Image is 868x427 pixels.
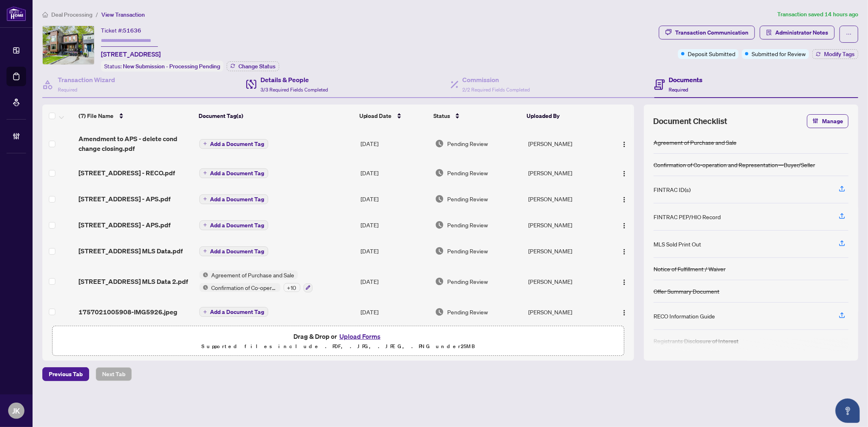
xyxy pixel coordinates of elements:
[777,10,858,19] article: Transaction saved 14 hours ago
[654,115,728,127] span: Document Checklist
[210,196,265,202] span: Add a Document Tag
[203,171,207,175] span: plus
[621,141,627,148] img: Logo
[435,194,444,203] img: Document Status
[430,105,523,127] th: Status
[199,139,268,149] button: Add a Document Tag
[101,61,223,72] div: Status:
[447,139,488,148] span: Pending Review
[199,246,268,256] button: Add a Document Tag
[807,114,848,128] button: Manage
[199,194,268,204] button: Add a Document Tag
[435,246,444,255] img: Document Status
[752,49,806,58] span: Submitted for Review
[846,31,852,37] span: ellipsis
[101,26,141,35] div: Ticket #:
[203,249,207,253] span: plus
[435,139,444,148] img: Document Status
[96,367,132,381] button: Next Tab
[525,127,608,160] td: [PERSON_NAME]
[13,405,20,416] span: JK
[618,305,631,318] button: Logo
[433,111,450,120] span: Status
[525,264,608,299] td: [PERSON_NAME]
[199,138,268,149] button: Add a Document Tag
[227,61,279,71] button: Change Status
[654,312,715,320] div: RECO Information Guide
[463,75,530,85] h4: Commission
[195,105,356,127] th: Document Tag(s)
[525,299,608,325] td: [PERSON_NAME]
[199,168,268,178] button: Add a Document Tag
[79,307,177,317] span: 1757021005908-IMG5926.jpeg
[49,368,83,381] span: Previous Tab
[822,115,843,128] span: Manage
[79,277,188,286] span: [STREET_ADDRESS] MLS Data 2.pdf
[654,160,815,169] div: Confirmation of Co-operation and Representation—Buyer/Seller
[618,137,631,150] button: Logo
[210,248,265,254] span: Add a Document Tag
[79,111,114,120] span: (7) File Name
[199,220,268,230] button: Add a Document Tag
[101,11,145,18] span: View Transaction
[79,246,183,256] span: [STREET_ADDRESS] MLS Data.pdf
[669,75,703,85] h4: Documents
[210,170,265,176] span: Add a Document Tag
[359,111,392,120] span: Upload Date
[618,192,631,205] button: Logo
[523,105,606,127] th: Uploaded By
[260,87,328,93] span: 3/3 Required Fields Completed
[357,212,432,238] td: [DATE]
[57,342,619,351] p: Supported files include .PDF, .JPG, .JPEG, .PNG under 25 MB
[51,11,92,18] span: Deal Processing
[293,331,383,342] span: Drag & Drop or
[203,310,207,314] span: plus
[669,87,689,93] span: Required
[199,283,208,292] img: Status Icon
[208,270,298,279] span: Agreement of Purchase and Sale
[79,194,171,204] span: [STREET_ADDRESS] - APS.pdf
[525,212,608,238] td: [PERSON_NAME]
[260,75,328,85] h4: Details & People
[447,277,488,286] span: Pending Review
[203,142,207,146] span: plus
[79,220,171,230] span: [STREET_ADDRESS] - APS.pdf
[688,49,735,58] span: Deposit Submitted
[525,186,608,212] td: [PERSON_NAME]
[654,185,691,194] div: FINTRAC ID(s)
[210,222,265,228] span: Add a Document Tag
[208,283,280,292] span: Confirmation of Co-operation and Representation—Buyer/Seller
[79,134,193,153] span: Amendment to APS - delete cond change closing.pdf
[199,307,268,317] button: Add a Document Tag
[760,26,835,39] button: Administrator Notes
[96,10,98,19] li: /
[43,26,94,64] img: IMG-W12197085_1.jpg
[525,238,608,264] td: [PERSON_NAME]
[210,141,265,147] span: Add a Document Tag
[199,168,268,178] button: Add a Document Tag
[284,283,300,292] div: + 10
[42,367,89,381] button: Previous Tab
[525,160,608,186] td: [PERSON_NAME]
[621,170,627,177] img: Logo
[199,307,268,317] button: Add a Document Tag
[52,326,624,356] span: Drag & Drop orUpload FormsSupported files include .PDF, .JPG, .JPEG, .PNG under25MB
[357,186,432,212] td: [DATE]
[203,197,207,201] span: plus
[621,196,627,203] img: Logo
[357,299,432,325] td: [DATE]
[463,87,530,93] span: 2/2 Required Fields Completed
[58,75,115,85] h4: Transaction Wizard
[75,105,196,127] th: (7) File Name
[210,309,265,315] span: Add a Document Tag
[435,307,444,316] img: Document Status
[618,166,631,179] button: Logo
[766,30,772,35] span: solution
[238,63,275,69] span: Change Status
[123,27,141,34] span: 51636
[775,26,828,39] span: Administrator Notes
[203,223,207,227] span: plus
[654,212,721,221] div: FINTRAC PEP/HIO Record
[42,12,48,17] span: home
[356,105,431,127] th: Upload Date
